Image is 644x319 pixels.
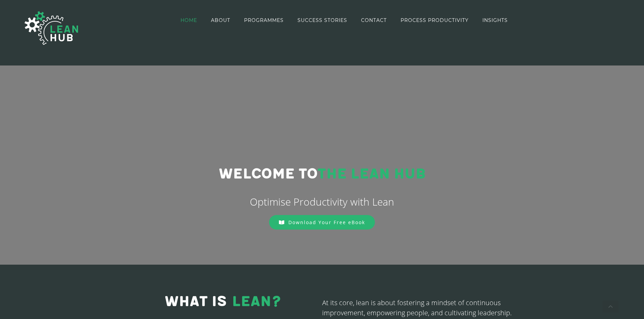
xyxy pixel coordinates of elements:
span: LEAN? [232,293,282,310]
span: SUCCESS STORIES [297,18,347,23]
span: WHAT IS [165,293,226,310]
span: Optimise Productivity with Lean [250,195,394,209]
span: PROGRAMMES [244,18,284,23]
span: PROCESS PRODUCTIVITY [401,18,469,23]
a: ABOUT [211,1,230,39]
span: INSIGHTS [482,18,508,23]
img: The Lean Hub | Optimising productivity with Lean Logo [18,4,85,52]
span: Download Your Free eBook [288,219,365,225]
nav: Main Menu [181,1,508,39]
span: HOME [181,18,197,23]
span: Welcome to [219,165,317,183]
a: HOME [181,1,197,39]
a: INSIGHTS [482,1,508,39]
a: PROCESS PRODUCTIVITY [401,1,469,39]
span: ABOUT [211,18,230,23]
a: CONTACT [361,1,387,39]
a: SUCCESS STORIES [297,1,347,39]
span: CONTACT [361,18,387,23]
span: THE LEAN HUB [317,165,425,183]
a: PROGRAMMES [244,1,284,39]
a: Download Your Free eBook [269,215,375,230]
